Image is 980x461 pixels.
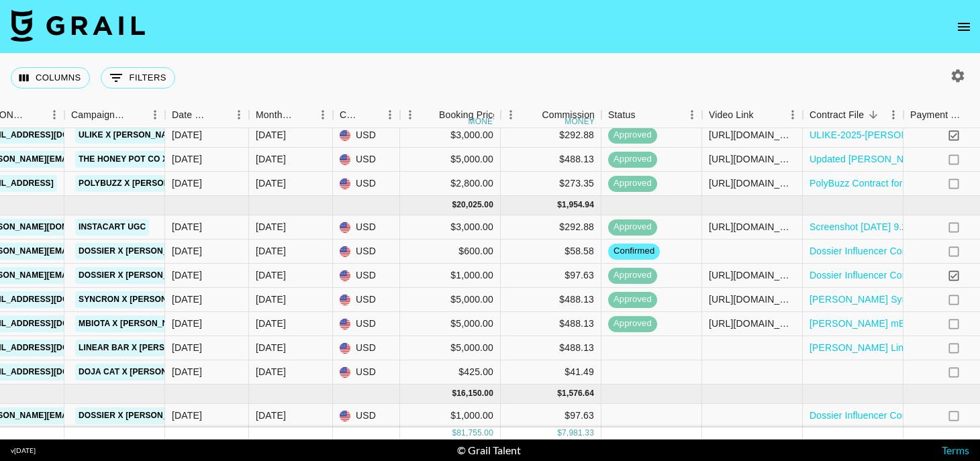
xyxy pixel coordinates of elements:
div: $292.88 [501,215,601,240]
div: $3,000.00 [400,123,501,148]
div: Jul '25 [256,128,286,142]
div: Aug '25 [256,293,286,306]
div: $1,000.00 [400,404,501,428]
div: $488.13 [501,288,601,312]
div: $5,000.00 [400,312,501,336]
div: v [DATE] [11,446,36,455]
span: approved [608,269,657,282]
button: Show filters [101,67,175,89]
div: 1,954.94 [562,199,594,211]
div: 7/8/2025 [172,268,202,282]
button: Sort [294,105,313,124]
button: Menu [783,105,803,125]
div: https://www.instagram.com/reel/DM-iyw5RLKS/?igsh=MTdjaXk5N2lmc294bw%3D%3D [709,317,795,330]
div: $41.49 [501,360,601,385]
a: Linear Bar x [PERSON_NAME] [75,340,211,356]
button: open drawer [950,13,977,40]
div: $600.00 [400,240,501,264]
a: Ulike x [PERSON_NAME] and [PERSON_NAME] [75,127,277,144]
div: 6/2/2025 [172,128,202,142]
div: $5,000.00 [400,336,501,360]
div: Contract File [810,102,864,128]
button: Sort [754,105,773,124]
div: Aug '25 [256,341,286,354]
div: $273.35 [501,172,601,196]
div: $97.63 [501,404,601,428]
button: Sort [420,105,439,124]
div: $58.58 [501,240,601,264]
div: Aug '25 [256,317,286,330]
div: https://www.instagram.com/reel/DMdxo1tRlRg/?utm_source=ig_web_copy_link&igsh=MzRlODBiNWFlZA%3D%3D [709,152,795,166]
div: $ [452,199,456,211]
a: Dossier x [PERSON_NAME] [75,243,198,260]
div: money [565,117,595,125]
div: USD [333,288,400,312]
button: Sort [210,105,229,124]
div: 7/10/2025 [172,409,202,422]
div: USD [333,312,400,336]
div: Booking Price [439,102,498,128]
div: Month Due [249,102,333,128]
a: Syncron x [PERSON_NAME] [75,291,202,308]
div: USD [333,172,400,196]
div: $ [452,388,456,399]
button: Sort [636,105,654,124]
a: Dossier x [PERSON_NAME] and [PERSON_NAME] [75,407,289,424]
div: Video Link [709,102,754,128]
div: 6/16/2025 [172,152,202,166]
button: Menu [400,105,420,125]
div: Currency [333,102,400,128]
div: $488.13 [501,148,601,172]
div: Aug '25 [256,220,286,234]
button: Menu [883,105,903,125]
div: 8/21/2025 [172,365,202,378]
div: $ [557,199,562,211]
div: https://www.youtube.com/watch?v=J39vBZFPQsQ&t=189s [709,268,795,282]
div: 7,981.33 [562,427,594,439]
div: $5,000.00 [400,148,501,172]
span: approved [608,317,657,330]
div: 7/16/2025 [172,293,202,306]
div: https://www.instagram.com/reel/DM3CopPx9Ed/?igsh=NXRrcnliNWF6cnls [709,293,795,306]
div: USD [333,264,400,288]
button: Sort [361,105,380,124]
div: 7/16/2025 [172,317,202,330]
div: https://www.youtube.com/watch?si=ZyNtKCnXedygkoQR&v=zqFf5MqrGx8&feature=youtu.be [709,176,795,190]
button: Menu [44,105,64,125]
a: Terms [942,444,969,456]
div: 6/14/2025 [172,244,202,258]
span: approved [608,177,657,190]
div: Date Created [165,102,249,128]
a: The Honey Pot Co x [PERSON_NAME] [75,151,242,168]
span: approved [608,129,657,142]
div: Date Created [172,102,210,128]
button: Menu [145,105,165,125]
span: approved [608,153,657,166]
div: money [469,117,499,125]
a: Screenshot [DATE] 9.29.11 AM.png [810,220,960,234]
div: $5,000.00 [400,288,501,312]
div: https://www.instagram.com/reel/DNULCEtNS0P/?utm_source=ig_web_copy_link&igsh=MzRlODBiNWFlZA== [709,220,795,234]
div: Aug '25 [256,365,286,378]
div: Payment Sent [910,102,963,128]
div: $ [557,427,562,439]
img: Grail Talent [11,9,145,42]
div: $ [557,388,562,399]
div: Campaign (Type) [64,102,165,128]
div: USD [333,360,400,385]
a: Doja Cat x [PERSON_NAME] and [PERSON_NAME] Song Promo [75,364,353,380]
div: Sep '25 [256,409,286,422]
span: confirmed [608,245,660,258]
div: Video Link [702,102,803,128]
div: Month Due [256,102,294,128]
div: Status [601,102,702,128]
div: 16,150.00 [456,388,493,399]
div: 7/24/2025 [172,220,202,234]
div: Commission [542,102,595,128]
div: USD [333,240,400,264]
div: USD [333,123,400,148]
div: $1,000.00 [400,264,501,288]
div: © Grail Talent [457,444,521,457]
div: USD [333,336,400,360]
button: Menu [501,105,521,125]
